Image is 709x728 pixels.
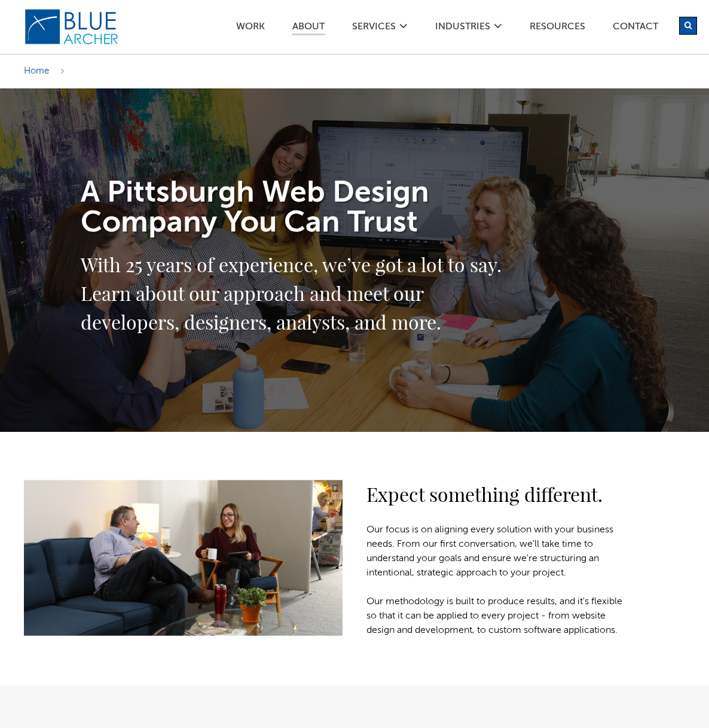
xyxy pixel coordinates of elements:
[435,22,491,35] a: Industries
[366,523,628,580] p: Our focus is on aligning every solution with your business needs. From our first conversation, we...
[81,250,514,336] h2: With 25 years of experience, we’ve got a lot to say. Learn about our approach and meet our develo...
[366,480,628,508] h2: Expect something different.
[24,66,49,75] a: Home
[529,22,586,35] a: Resources
[24,480,343,636] img: When you partner with Blue Archer, you get something different.
[236,22,265,35] a: Work
[292,22,325,35] a: ABOUT
[612,22,659,35] a: Contact
[24,8,120,45] img: Blue Archer Logo
[366,595,628,638] p: Our methodology is built to produce results, and it's flexible so that it can be applied to every...
[352,22,396,35] a: SERVICES
[81,178,514,238] h1: A Pittsburgh Web Design Company You Can Trust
